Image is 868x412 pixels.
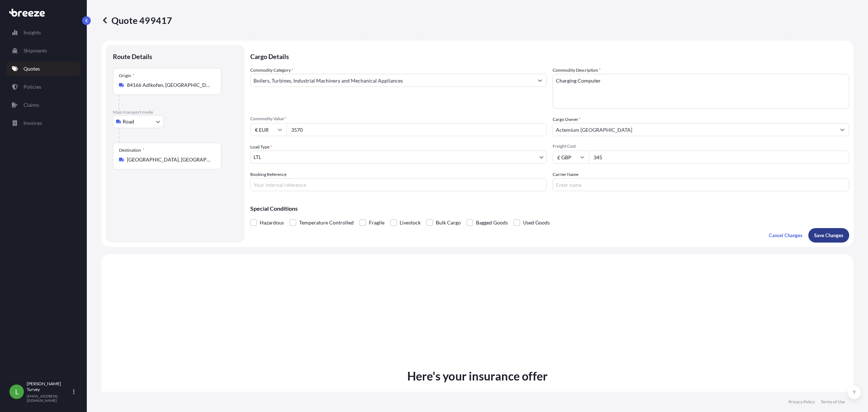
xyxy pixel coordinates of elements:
button: Show suggestions [533,74,546,87]
p: Policies [24,83,41,91]
button: Select transport [113,115,163,128]
label: Carrier Name [553,171,578,178]
p: Main transport mode [113,109,237,115]
input: Type amount [286,123,547,136]
span: Commodity Value [250,116,547,122]
span: Used Goods [523,217,550,228]
input: Enter amount [589,151,849,164]
input: Select a commodity type [251,74,533,87]
span: Fragile [369,217,384,228]
span: Bagged Goods [476,217,508,228]
div: Destination [119,147,144,153]
span: Bulk Cargo [436,217,461,228]
p: Special Conditions [250,206,849,211]
button: Show suggestions [836,123,849,136]
p: [EMAIL_ADDRESS][DOMAIN_NAME] [27,394,72,403]
p: Claims [24,101,39,109]
a: Terms of Use [821,399,845,405]
span: LTL [254,154,261,161]
span: Road [123,118,134,125]
span: Load Type [250,143,272,151]
span: Freight Cost [553,143,849,149]
p: Route Details [113,52,152,61]
p: Cancel Changes [769,232,803,239]
p: Quotes [24,65,40,72]
p: Here's your insurance offer [407,367,548,385]
p: Invoices [24,119,42,127]
span: L [15,388,18,395]
a: Privacy Policy [788,399,815,405]
button: Save Changes [808,228,849,243]
p: Quote 499417 [101,14,172,26]
a: Policies [6,80,81,94]
span: Temperature Controlled [299,217,354,228]
a: Quotes [6,62,81,76]
label: Commodity Category [250,67,293,74]
label: Commodity Description [553,67,601,74]
a: Shipments [6,43,81,58]
p: Cargo Details [250,45,849,67]
input: Enter name [553,178,849,191]
a: Invoices [6,116,81,130]
input: Destination [127,156,212,163]
p: Shipments [24,47,47,54]
button: Cancel Changes [763,228,808,243]
a: Claims [6,98,81,112]
p: Insights [24,29,41,36]
p: Save Changes [814,232,843,239]
label: Cargo Owner [553,116,581,123]
div: Origin [119,73,135,79]
button: LTL [250,151,547,164]
textarea: Charging Computer [553,74,849,109]
a: Insights [6,25,81,40]
label: Booking Reference [250,171,286,178]
span: Livestock [400,217,421,228]
span: Hazardous [260,217,284,228]
input: Origin [127,81,212,89]
p: [PERSON_NAME] Turvey [27,381,72,392]
input: Your internal reference [250,178,547,191]
input: Full name [553,123,836,136]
